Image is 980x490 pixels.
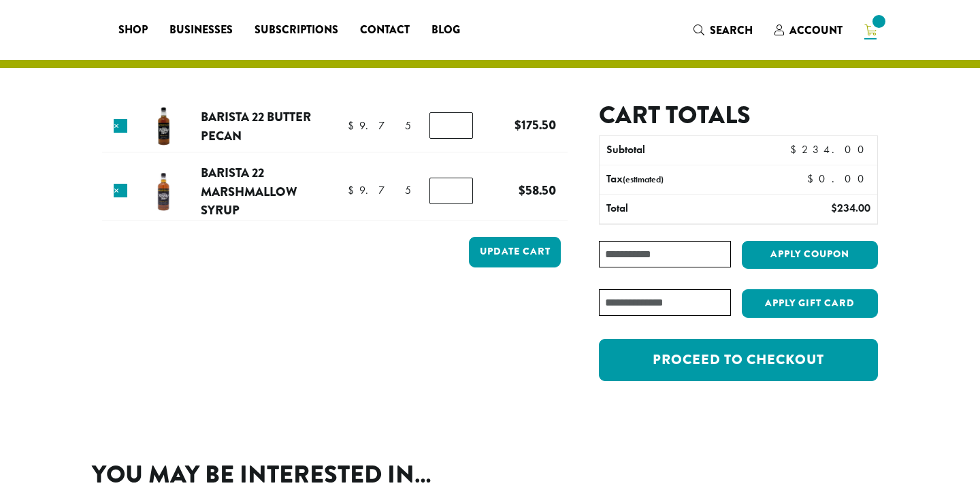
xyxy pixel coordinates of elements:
[764,19,853,42] a: Account
[114,119,127,133] a: Remove this item
[431,22,460,39] span: Blog
[169,22,233,39] span: Businesses
[600,165,796,194] th: Tax
[360,22,410,39] span: Contact
[348,183,411,197] bdi: 9.75
[710,22,753,38] span: Search
[831,201,870,215] bdi: 234.00
[159,19,244,41] a: Businesses
[469,237,561,267] button: Update cart
[683,19,764,42] a: Search
[514,116,521,134] span: $
[142,104,186,148] img: Barista 22 Butter Pecan Syrup
[623,174,664,185] small: (estimated)
[790,142,802,157] span: $
[255,22,338,39] span: Subscriptions
[514,116,556,134] bdi: 175.50
[519,181,525,199] span: $
[599,339,878,381] a: Proceed to checkout
[244,19,349,41] a: Subscriptions
[118,22,148,39] span: Shop
[421,19,471,41] a: Blog
[807,171,819,186] span: $
[201,108,311,145] a: Barista 22 Butter Pecan
[742,289,878,318] button: Apply Gift Card
[349,19,421,41] a: Contact
[789,22,843,38] span: Account
[429,178,473,203] input: Product quantity
[600,136,766,165] th: Subtotal
[429,112,473,138] input: Product quantity
[201,163,297,219] a: Barista 22 Marshmallow Syrup
[831,201,837,215] span: $
[519,181,556,199] bdi: 58.50
[742,241,878,269] button: Apply coupon
[92,460,888,489] h2: You may be interested in…
[114,184,127,197] a: Remove this item
[807,171,870,186] bdi: 0.00
[348,118,359,133] span: $
[599,101,878,130] h2: Cart totals
[600,195,766,223] th: Total
[348,118,411,133] bdi: 9.75
[348,183,359,197] span: $
[108,19,159,41] a: Shop
[142,169,186,214] img: Barista 22 Marshmallow Syrup
[790,142,870,157] bdi: 234.00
